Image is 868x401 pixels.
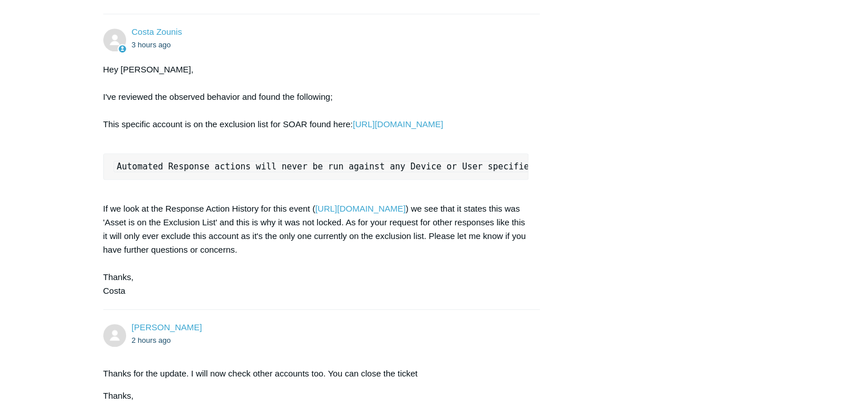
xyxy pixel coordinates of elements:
p: Thanks for the update. I will now check other accounts too. You can close the ticket [103,367,529,380]
div: Hey [PERSON_NAME], I've reviewed the observed behavior and found the following; This specific acc... [103,63,529,298]
span: Ashish Patil [132,322,202,332]
a: Costa Zounis [132,27,182,37]
a: [URL][DOMAIN_NAME] [353,119,443,129]
a: [PERSON_NAME] [132,322,202,332]
a: [URL][DOMAIN_NAME] [315,204,405,213]
time: 09/19/2025, 11:30 [132,40,171,49]
time: 09/19/2025, 12:31 [132,336,171,345]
